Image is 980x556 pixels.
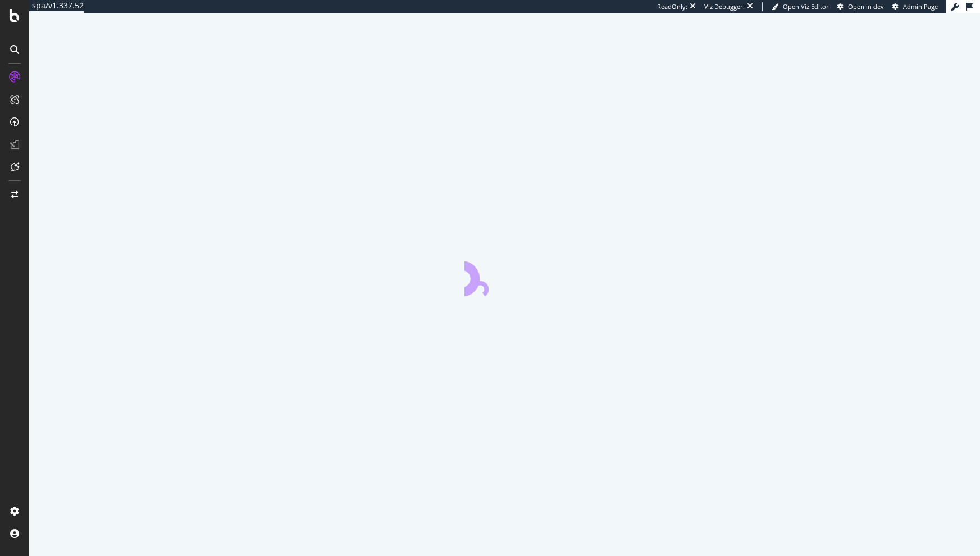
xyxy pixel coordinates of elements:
[837,2,884,11] a: Open in dev
[783,2,829,11] span: Open Viz Editor
[704,2,745,11] div: Viz Debugger:
[772,2,829,11] a: Open Viz Editor
[848,2,884,11] span: Open in dev
[657,2,687,11] div: ReadOnly:
[892,2,938,11] a: Admin Page
[464,256,545,296] div: animation
[903,2,938,11] span: Admin Page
